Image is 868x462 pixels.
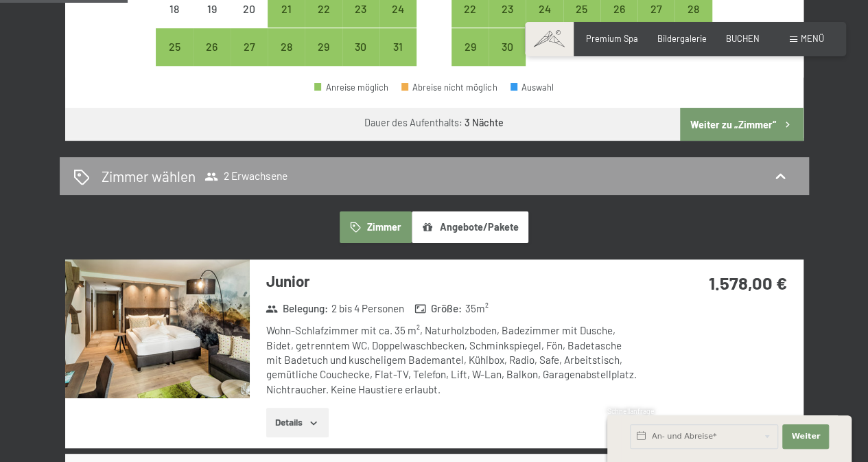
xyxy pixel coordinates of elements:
h2: Zimmer wählen [102,166,196,186]
img: mss_renderimg.php [65,259,250,398]
span: 35 m² [465,301,489,316]
div: Anreise möglich [379,28,417,65]
div: 30 [490,41,524,76]
div: 25 [565,3,599,38]
strong: Größe : [414,301,462,316]
span: Weiter [791,431,820,442]
div: 18 [157,3,191,38]
div: 22 [306,3,340,38]
div: 20 [232,3,266,38]
div: Mon Sep 29 2025 [451,28,489,65]
a: Bildergalerie [657,33,707,44]
button: Angebote/Pakete [412,211,528,243]
div: Wed Aug 27 2025 [231,28,268,65]
div: Anreise möglich [193,28,231,65]
button: Details [266,408,329,438]
div: Anreise möglich [156,28,193,65]
span: 2 bis 4 Personen [331,301,403,316]
div: 28 [269,41,303,76]
div: 27 [639,3,673,38]
strong: Belegung : [266,301,328,316]
div: Abreise nicht möglich [401,83,497,92]
div: 19 [195,3,229,38]
b: 3 Nächte [465,117,504,128]
div: Dauer des Aufenthalts: [364,116,504,130]
a: Premium Spa [586,33,638,44]
div: 26 [195,41,229,76]
div: 27 [232,41,266,76]
div: 21 [269,3,303,38]
span: Menü [801,33,824,44]
div: 28 [676,3,710,38]
div: Anreise möglich [451,28,489,65]
div: 23 [490,3,524,38]
div: 24 [527,3,561,38]
h3: Junior [266,270,637,292]
strong: 1.578,00 € [708,272,786,293]
div: Tue Aug 26 2025 [193,28,231,65]
div: Sat Aug 30 2025 [342,28,379,65]
button: Weiter [782,424,829,449]
div: Thu Aug 28 2025 [268,28,305,65]
div: 23 [344,3,378,38]
div: 22 [453,3,487,38]
div: 24 [381,3,415,38]
div: 31 [381,41,415,76]
div: Tue Sep 30 2025 [489,28,526,65]
button: Weiter zu „Zimmer“ [680,108,803,141]
div: 29 [453,41,487,76]
div: Anreise möglich [342,28,379,65]
button: Zimmer [340,211,411,243]
div: Anreise möglich [489,28,526,65]
div: Fri Aug 29 2025 [305,28,342,65]
div: Mon Aug 25 2025 [156,28,193,65]
div: 26 [602,3,636,38]
div: Anreise möglich [268,28,305,65]
a: BUCHEN [726,33,760,44]
div: Sun Aug 31 2025 [379,28,417,65]
div: Anreise möglich [305,28,342,65]
div: 25 [157,41,191,76]
div: Wohn-Schlafzimmer mit ca. 35 m², Naturholzboden, Badezimmer mit Dusche, Bidet, getrenntem WC, Dop... [266,323,637,396]
div: Auswahl [511,83,554,92]
span: Schnellanfrage [607,407,655,415]
div: 30 [344,41,378,76]
div: Anreise möglich [231,28,268,65]
span: 2 Erwachsene [204,170,288,183]
div: Anreise möglich [314,83,388,92]
div: 29 [306,41,340,76]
